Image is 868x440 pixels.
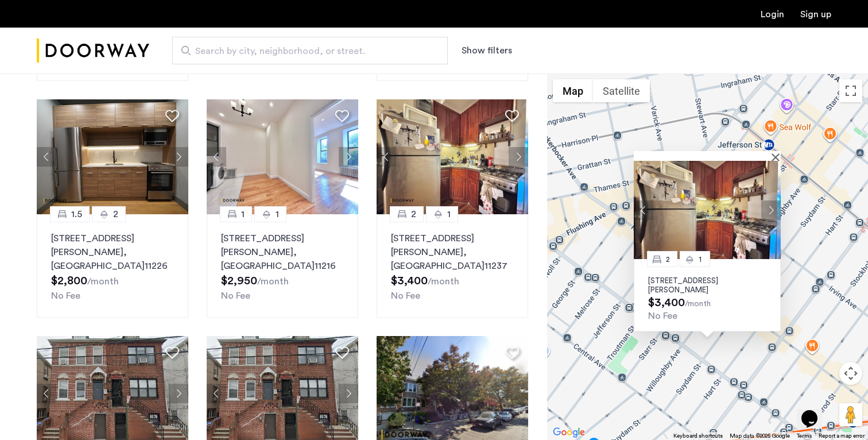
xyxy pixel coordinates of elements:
[648,311,677,321] span: No Fee
[685,300,711,308] sub: /month
[37,384,56,403] button: Previous apartment
[550,425,588,440] img: Google
[37,214,188,318] a: 1.52[STREET_ADDRESS][PERSON_NAME], [GEOGRAPHIC_DATA]11226No Fee
[207,214,358,318] a: 11[STREET_ADDRESS][PERSON_NAME], [GEOGRAPHIC_DATA]11216No Fee
[797,394,834,429] iframe: chat widget
[447,207,451,221] span: 1
[71,207,82,221] span: 1.5
[800,10,831,19] a: Registration
[428,277,459,286] sub: /month
[839,362,862,385] button: Map camera controls
[87,277,119,286] sub: /month
[648,276,766,295] p: [STREET_ADDRESS][PERSON_NAME]
[553,79,593,102] button: Show street map
[37,29,149,72] img: logo
[51,275,87,287] span: $2,800
[113,207,118,221] span: 2
[276,207,279,221] span: 1
[207,384,226,403] button: Previous apartment
[730,433,790,439] span: Map data ©2025 Google
[411,207,416,221] span: 2
[509,147,528,167] button: Next apartment
[391,231,514,273] p: [STREET_ADDRESS][PERSON_NAME] 11237
[221,291,250,300] span: No Fee
[550,425,588,440] a: Open this area in Google Maps (opens a new window)
[391,291,420,300] span: No Fee
[257,277,289,286] sub: /month
[377,99,528,214] img: 360ac8f6-4482-47b0-bc3d-3cb89b569d10_638791359623755990.jpeg
[761,10,784,19] a: Login
[169,384,188,403] button: Next apartment
[172,37,448,64] input: Apartment Search
[51,291,80,300] span: No Fee
[37,29,149,72] a: Cazamio Logo
[207,147,226,167] button: Previous apartment
[797,432,812,440] a: Terms (opens in new tab)
[221,275,257,287] span: $2,950
[648,297,685,308] span: $3,400
[819,432,865,440] a: Report a map error
[51,231,174,273] p: [STREET_ADDRESS][PERSON_NAME] 11226
[699,256,702,263] span: 1
[207,99,358,214] img: 2012_638521835493845862.jpeg
[221,231,344,273] p: [STREET_ADDRESS][PERSON_NAME] 11216
[666,256,670,263] span: 2
[37,147,56,167] button: Previous apartment
[839,403,862,426] button: Drag Pegman onto the map to open Street View
[774,153,782,161] button: Close
[37,99,188,214] img: 2012_638668068959509256.jpeg
[195,44,416,58] span: Search by city, neighborhood, or street.
[241,207,245,221] span: 1
[761,200,781,220] button: Next apartment
[377,214,528,318] a: 21[STREET_ADDRESS][PERSON_NAME], [GEOGRAPHIC_DATA]11237No Fee
[634,200,653,220] button: Previous apartment
[339,384,358,403] button: Next apartment
[634,161,781,259] img: Apartment photo
[839,79,862,102] button: Toggle fullscreen view
[377,147,396,167] button: Previous apartment
[593,79,650,102] button: Show satellite imagery
[391,275,428,287] span: $3,400
[169,147,188,167] button: Next apartment
[673,432,723,440] button: Keyboard shortcuts
[339,147,358,167] button: Next apartment
[462,44,512,57] button: Show or hide filters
